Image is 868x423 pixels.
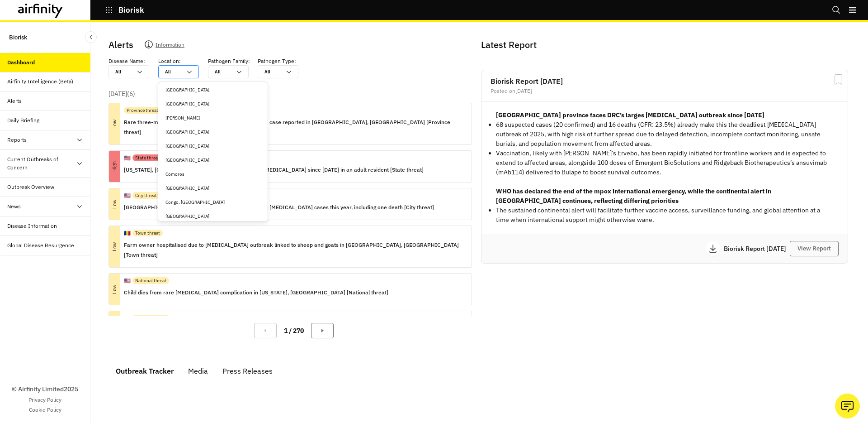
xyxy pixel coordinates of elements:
div: News [7,202,21,211]
div: Outbreak Tracker [116,364,174,378]
p: 1 / 270 [284,326,304,336]
p: Biorisk [118,6,144,14]
p: 🇺🇸 [124,277,131,285]
p: [GEOGRAPHIC_DATA], [US_STATE], US reports a historic 6 [MEDICAL_DATA] cases this year, including ... [124,202,434,212]
div: Dashboard [7,58,35,67]
p: 68 suspected cases (20 confirmed) and 16 deaths (CFR: 23.5%) already make this the deadliest [MED... [496,120,833,149]
p: Farm owner hospitalised due to [MEDICAL_DATA] outbreak linked to sheep and goats in [GEOGRAPHIC_D... [124,240,464,260]
div: Congo, [GEOGRAPHIC_DATA] [165,199,260,206]
p: 🇺🇸 [124,154,131,162]
div: [GEOGRAPHIC_DATA] [165,213,260,220]
p: Location : [158,57,181,65]
div: [GEOGRAPHIC_DATA] [165,87,260,93]
p: 🇷🇴 [124,229,131,237]
p: The sustained continental alert will facilitate further vaccine access, surveillance funding, and... [496,206,833,225]
button: Ask our analysts [835,394,860,418]
p: High [99,161,130,172]
div: Disease Information [7,222,57,230]
p: Disease Name : [108,57,145,65]
p: Low [94,118,135,130]
p: Latest Report [481,38,846,52]
p: Low [99,284,130,295]
p: © Airfinity Limited 2025 [12,385,78,394]
button: Next Page [311,323,334,338]
p: Province threat [135,315,167,322]
strong: WHO has declared the end of the mpox international emergency, while the continental alert in [GEO... [496,187,771,205]
div: Comoros [165,171,260,178]
p: Pathogen Type : [258,57,296,65]
div: [GEOGRAPHIC_DATA] [165,101,260,107]
svg: Bookmark Report [833,74,844,85]
a: Privacy Policy [28,396,61,404]
p: Low [99,198,130,210]
div: Airfinity Intelligence (Beta) [7,77,73,86]
div: Media [188,364,208,378]
p: Town threat [135,230,160,236]
p: City threat [135,192,157,199]
div: Press Releases [222,364,273,378]
div: [PERSON_NAME] [165,115,260,121]
div: Reports [7,136,27,144]
div: [GEOGRAPHIC_DATA] [165,129,260,135]
strong: [GEOGRAPHIC_DATA] province faces DRC’s larges [MEDICAL_DATA] outbreak since [DATE] [496,111,764,119]
p: [DATE] ( 6 ) [108,89,135,99]
div: Outbreak Overview [7,183,54,191]
div: [GEOGRAPHIC_DATA] [165,157,260,163]
p: Vaccination, likely with [PERSON_NAME]’s Ervebo, has been rapidly initiated for frontline workers... [496,149,833,177]
div: Current Outbreaks of Concern [7,155,76,172]
div: Alerts [7,97,22,105]
p: [US_STATE], [GEOGRAPHIC_DATA], reports first case of [MEDICAL_DATA] since [DATE] in an adult resi... [124,165,424,175]
p: Alerts [108,38,133,52]
p: Pathogen Family : [208,57,250,65]
p: Province threat [127,107,158,114]
p: State threat [135,154,160,161]
p: Rare three-month-old [MEDICAL_DATA][PERSON_NAME] case reported in [GEOGRAPHIC_DATA], [GEOGRAPHIC_... [124,117,464,137]
button: Previous Page [254,323,277,338]
div: [GEOGRAPHIC_DATA] [165,185,260,192]
div: Posted on [DATE] [491,88,839,94]
p: Biorisk [9,29,27,46]
div: [GEOGRAPHIC_DATA] [165,143,260,149]
p: National threat [135,277,166,284]
button: Biorisk [105,2,144,18]
button: Search [832,2,841,18]
h2: Biorisk Report [DATE] [491,77,839,85]
div: Daily Briefing [7,116,39,125]
button: Close Sidebar [85,31,97,43]
p: Child dies from rare [MEDICAL_DATA] complication in [US_STATE], [GEOGRAPHIC_DATA] [National threat] [124,288,388,298]
a: Cookie Policy [29,406,61,414]
p: 🇨🇳 [124,314,131,322]
div: Global Disease Resurgence [7,241,74,250]
p: Low [94,241,135,252]
button: View Report [790,241,839,256]
p: Information [156,40,184,53]
p: 🇺🇸 [124,192,131,200]
p: Biorisk Report [DATE] [724,245,790,252]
